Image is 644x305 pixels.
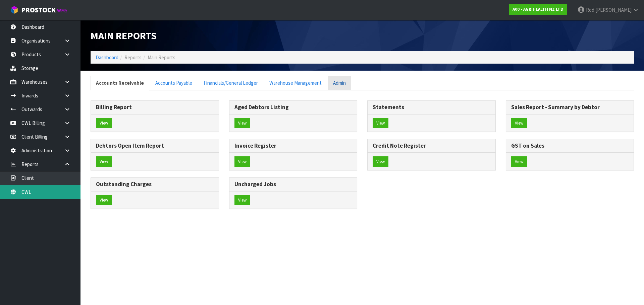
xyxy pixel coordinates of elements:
span: Reports [124,54,142,61]
a: Warehouse Management [264,76,327,90]
span: Main Reports [91,29,157,42]
button: View [373,156,388,167]
a: Dashboard [96,54,118,61]
h3: Statements [373,104,490,110]
img: cube-alt.png [10,6,18,14]
button: View [234,156,250,167]
a: Admin [328,76,351,90]
h3: Uncharged Jobs [234,181,352,187]
h3: Billing Report [96,104,214,110]
h3: Invoice Register [234,143,352,149]
button: View [373,118,388,129]
span: Main Reports [148,54,175,61]
button: View [234,195,250,206]
small: WMS [57,7,67,14]
strong: A00 - AGRIHEALTH NZ LTD [513,6,563,12]
a: Accounts Payable [150,76,198,90]
span: Rod [586,7,594,13]
h3: Aged Debtors Listing [234,104,352,110]
a: Accounts Receivable [91,76,149,90]
h3: Outstanding Charges [96,181,214,187]
h3: Credit Note Register [373,143,490,149]
h3: GST on Sales [511,143,629,149]
span: [PERSON_NAME] [595,7,632,13]
span: ProStock [21,6,56,14]
button: View [96,156,112,167]
h3: Sales Report - Summary by Debtor [511,104,629,110]
a: A00 - AGRIHEALTH NZ LTD [509,4,567,15]
a: View [96,118,112,129]
button: View [96,195,112,206]
h3: Debtors Open Item Report [96,143,214,149]
button: View [511,156,527,167]
button: View [511,118,527,129]
button: View [234,118,250,129]
a: Financials/General Ledger [198,76,263,90]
